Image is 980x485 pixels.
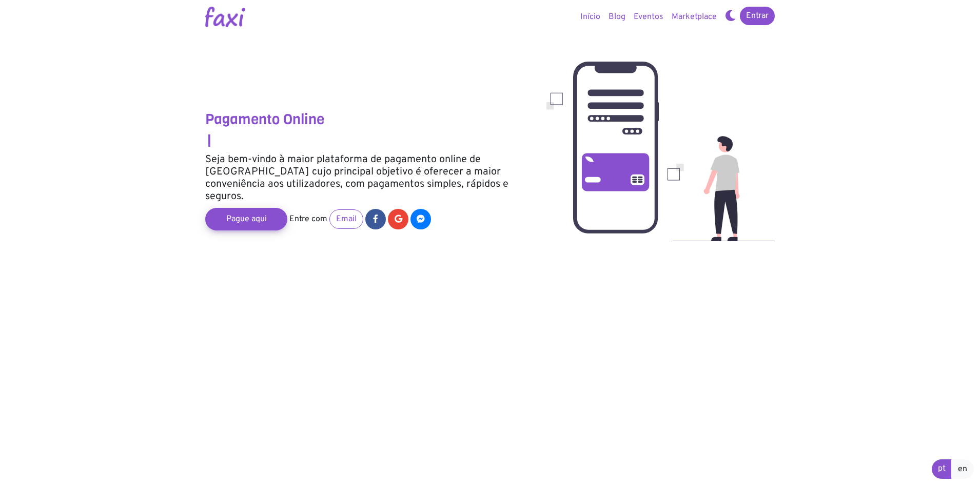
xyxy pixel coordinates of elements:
a: Marketplace [668,7,721,27]
a: pt [932,459,952,479]
h5: Seja bem-vindo à maior plataforma de pagamento online de [GEOGRAPHIC_DATA] cujo principal objetiv... [205,153,531,203]
a: Blog [604,7,630,27]
a: en [951,459,974,479]
a: Email [329,209,363,229]
h3: Pagamento Online [205,111,531,128]
a: Eventos [630,7,668,27]
a: Entrar [740,7,775,25]
a: Pague aqui [205,208,287,230]
img: Logotipo Faxi Online [205,7,245,27]
span: Entre com [289,214,327,224]
a: Início [576,7,604,27]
